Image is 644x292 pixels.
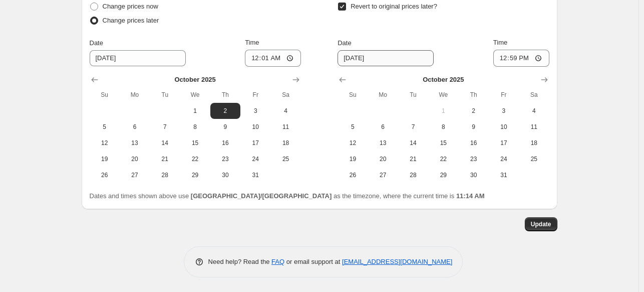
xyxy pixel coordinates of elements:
[124,171,146,179] span: 27
[94,139,116,147] span: 12
[493,171,515,179] span: 31
[88,73,102,87] button: Show previous month, September 2025
[523,123,545,131] span: 11
[342,139,364,147] span: 12
[150,87,180,103] th: Tuesday
[402,91,424,99] span: Tu
[351,3,437,10] span: Revert to original prices later?
[428,119,458,135] button: Wednesday October 8 2025
[244,107,266,115] span: 3
[493,39,507,46] span: Time
[338,50,434,66] input: 9/17/2025
[489,167,519,183] button: Friday October 31 2025
[402,171,424,179] span: 28
[274,123,296,131] span: 11
[342,258,452,265] a: [EMAIL_ADDRESS][DOMAIN_NAME]
[289,73,303,87] button: Show next month, November 2025
[214,91,236,99] span: Th
[124,123,146,131] span: 6
[519,119,549,135] button: Saturday October 11 2025
[398,151,428,167] button: Tuesday October 21 2025
[270,151,300,167] button: Saturday October 25 2025
[493,107,515,115] span: 3
[372,155,394,163] span: 20
[489,87,519,103] th: Friday
[489,135,519,151] button: Friday October 17 2025
[462,171,484,179] span: 30
[154,139,176,147] span: 14
[191,192,332,200] b: [GEOGRAPHIC_DATA]/[GEOGRAPHIC_DATA]
[462,155,484,163] span: 23
[244,123,266,131] span: 10
[210,167,240,183] button: Thursday October 30 2025
[184,155,206,163] span: 22
[245,39,259,46] span: Time
[432,155,454,163] span: 22
[94,155,116,163] span: 19
[519,103,549,119] button: Saturday October 4 2025
[180,167,210,183] button: Wednesday October 29 2025
[372,91,394,99] span: Mo
[180,135,210,151] button: Wednesday October 15 2025
[402,123,424,131] span: 7
[150,167,180,183] button: Tuesday October 28 2025
[428,135,458,151] button: Wednesday October 15 2025
[270,87,300,103] th: Saturday
[338,39,351,47] span: Date
[103,17,159,24] span: Change prices later
[90,135,120,151] button: Sunday October 12 2025
[338,119,368,135] button: Sunday October 5 2025
[432,139,454,147] span: 15
[342,123,364,131] span: 5
[368,167,398,183] button: Monday October 27 2025
[338,167,368,183] button: Sunday October 26 2025
[124,155,146,163] span: 20
[493,50,549,67] input: 12:00
[154,155,176,163] span: 21
[372,139,394,147] span: 13
[184,107,206,115] span: 1
[184,139,206,147] span: 15
[338,151,368,167] button: Sunday October 19 2025
[489,119,519,135] button: Friday October 10 2025
[184,171,206,179] span: 29
[525,217,557,231] button: Update
[368,119,398,135] button: Monday October 6 2025
[120,119,150,135] button: Monday October 6 2025
[489,151,519,167] button: Friday October 24 2025
[214,123,236,131] span: 9
[519,135,549,151] button: Saturday October 18 2025
[180,119,210,135] button: Wednesday October 8 2025
[90,119,120,135] button: Sunday October 5 2025
[240,151,270,167] button: Friday October 24 2025
[462,123,484,131] span: 9
[402,155,424,163] span: 21
[210,103,240,119] button: Thursday October 2 2025
[124,91,146,99] span: Mo
[94,91,116,99] span: Su
[90,192,485,200] span: Dates and times shown above use as the timezone, where the current time is
[150,151,180,167] button: Tuesday October 21 2025
[428,151,458,167] button: Wednesday October 22 2025
[214,171,236,179] span: 30
[274,107,296,115] span: 4
[154,91,176,99] span: Tu
[180,103,210,119] button: Wednesday October 1 2025
[120,135,150,151] button: Monday October 13 2025
[342,155,364,163] span: 19
[90,50,186,66] input: 9/17/2025
[214,107,236,115] span: 2
[458,119,488,135] button: Thursday October 9 2025
[274,91,296,99] span: Sa
[523,107,545,115] span: 4
[493,123,515,131] span: 10
[531,220,551,228] span: Update
[240,119,270,135] button: Friday October 10 2025
[240,87,270,103] th: Friday
[428,87,458,103] th: Wednesday
[456,192,485,200] b: 11:14 AM
[523,91,545,99] span: Sa
[244,139,266,147] span: 17
[210,135,240,151] button: Thursday October 16 2025
[523,155,545,163] span: 25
